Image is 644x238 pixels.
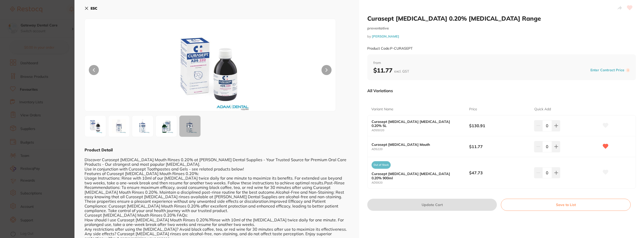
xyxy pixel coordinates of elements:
[367,26,636,30] small: preventative
[367,15,636,22] h2: Curasept [MEDICAL_DATA] 0.20% [MEDICAL_DATA] Range
[367,35,636,38] small: by
[372,148,469,151] small: ADS220
[91,6,97,11] b: ESC
[179,115,201,137] button: +2
[157,117,175,135] img: MC5qcGc
[394,69,409,74] span: excl. GST
[372,161,391,169] span: Out of Stock
[469,144,528,149] b: $11.77
[501,199,631,211] button: Save to List
[372,34,399,38] a: [PERSON_NAME]
[469,107,477,112] p: Price
[135,31,285,111] img: QVNFUFQuanBn
[134,117,152,135] img: MjAuanBn
[85,4,97,13] button: ESC
[86,117,104,135] img: QVNFUFQuanBn
[372,143,459,147] b: Curasept [MEDICAL_DATA] Mouth
[469,170,528,176] b: $47.73
[367,199,497,211] button: Update Cart
[110,117,128,135] img: MC5qcGc
[372,120,459,128] b: Curasept [MEDICAL_DATA] [MEDICAL_DATA] 0.20% 5L
[534,107,551,112] p: Quick Add
[373,66,409,74] b: $11.77
[469,123,528,128] b: $130.91
[372,129,469,132] small: ADS5020
[589,68,626,73] button: Enter Contract Price
[179,116,200,137] div: + 2
[373,60,630,65] span: from
[85,147,113,152] b: Product Detail
[372,172,459,180] b: Curasept [MEDICAL_DATA] [MEDICAL_DATA] 0.20% 900ml
[371,107,393,112] p: Variant Name
[367,46,413,51] small: Product Code: P-CURASEPT
[626,68,630,72] label: i
[367,88,393,93] p: All Variations
[372,181,469,184] small: ADS920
